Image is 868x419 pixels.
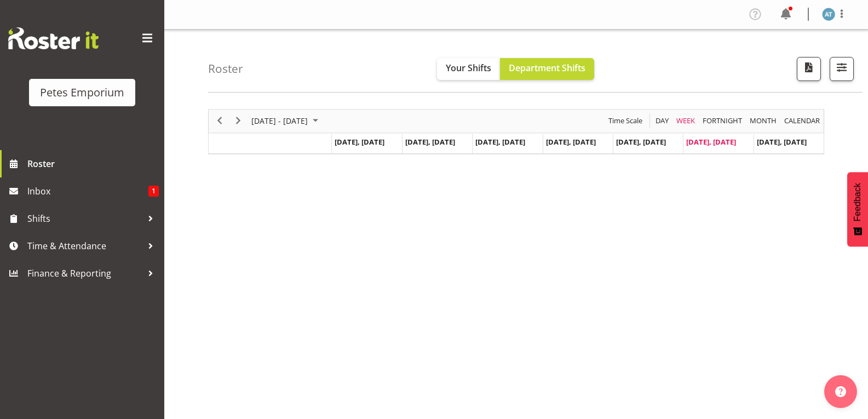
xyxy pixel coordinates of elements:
[748,114,779,128] button: Timeline Month
[148,186,159,197] span: 1
[616,137,666,147] span: [DATE], [DATE]
[208,109,824,154] div: Timeline Week of September 20, 2025
[546,137,596,147] span: [DATE], [DATE]
[654,114,670,128] span: Day
[783,114,821,128] span: calendar
[675,114,696,128] span: Week
[783,114,822,128] button: Month
[749,114,778,128] span: Month
[830,57,854,81] button: Filter Shifts
[27,210,142,227] span: Shifts
[675,114,697,128] button: Timeline Week
[231,114,246,128] button: Next
[446,62,491,74] span: Your Shifts
[250,114,309,128] span: [DATE] - [DATE]
[686,137,736,147] span: [DATE], [DATE]
[40,84,124,101] div: Petes Emporium
[27,156,159,172] span: Roster
[208,62,243,75] h4: Roster
[853,183,863,221] span: Feedback
[757,137,807,147] span: [DATE], [DATE]
[405,137,455,147] span: [DATE], [DATE]
[27,183,148,199] span: Inbox
[229,110,248,133] div: next period
[822,8,835,21] img: alex-micheal-taniwha5364.jpg
[27,238,142,254] span: Time & Attendance
[475,137,525,147] span: [DATE], [DATE]
[847,172,868,246] button: Feedback - Show survey
[8,27,99,49] img: Rosterit website logo
[607,114,643,128] span: Time Scale
[607,114,645,128] button: Time Scale
[248,110,325,133] div: September 15 - 21, 2025
[210,110,229,133] div: previous period
[335,137,384,147] span: [DATE], [DATE]
[702,114,743,128] span: Fortnight
[27,265,142,282] span: Finance & Reporting
[437,58,500,80] button: Your Shifts
[212,114,227,128] button: Previous
[250,114,323,128] button: September 2025
[500,58,594,80] button: Department Shifts
[654,114,671,128] button: Timeline Day
[701,114,744,128] button: Fortnight
[797,57,821,81] button: Download a PDF of the roster according to the set date range.
[835,386,846,397] img: help-xxl-2.png
[509,62,585,74] span: Department Shifts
